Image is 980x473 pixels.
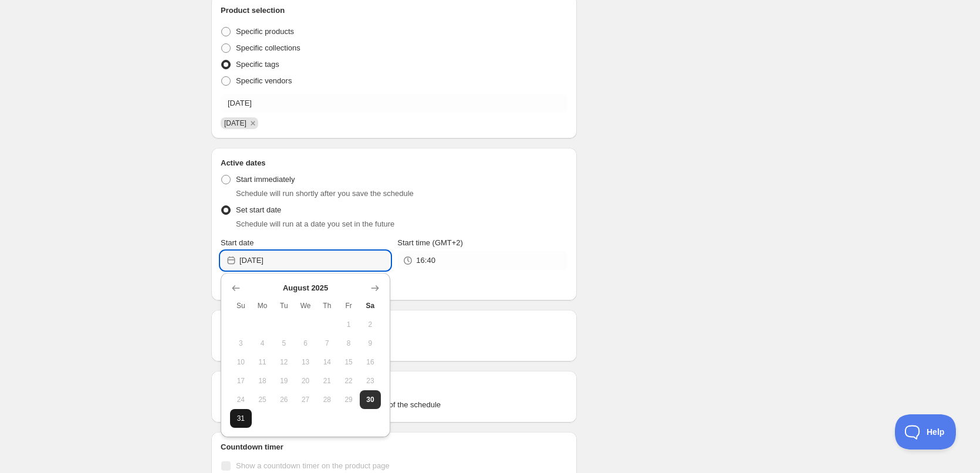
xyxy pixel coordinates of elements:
[321,395,333,404] span: 28
[321,376,333,386] span: 21
[256,395,269,404] span: 25
[295,353,316,371] button: Wednesday August 13 2025
[343,301,355,310] span: Fr
[299,376,312,386] span: 20
[295,296,316,315] th: Wednesday
[316,371,338,390] button: Thursday August 21 2025
[364,357,377,367] span: 16
[316,334,338,353] button: Thursday August 7 2025
[256,339,269,348] span: 4
[278,301,290,310] span: Tu
[343,395,355,404] span: 29
[228,280,244,296] button: Show previous month, July 2025
[316,353,338,371] button: Thursday August 14 2025
[343,376,355,386] span: 22
[364,339,377,348] span: 9
[235,357,247,367] span: 10
[221,441,567,453] h2: Countdown timer
[360,315,381,334] button: Saturday August 2 2025
[338,296,360,315] th: Friday
[224,119,246,127] span: 01/09/2025
[338,371,360,390] button: Friday August 22 2025
[273,371,295,390] button: Tuesday August 19 2025
[295,371,316,390] button: Wednesday August 20 2025
[230,390,252,409] button: Sunday August 24 2025
[360,296,381,315] th: Saturday
[236,219,394,228] span: Schedule will run at a date you set in the future
[273,390,295,409] button: Tuesday August 26 2025
[367,280,383,296] button: Show next month, September 2025
[278,339,290,348] span: 5
[273,353,295,371] button: Tuesday August 12 2025
[252,296,273,315] th: Monday
[221,380,567,392] h2: Tags
[295,334,316,353] button: Wednesday August 6 2025
[895,414,957,450] iframe: Toggle Customer Support
[364,320,377,329] span: 2
[221,5,567,16] h2: Product selection
[252,353,273,371] button: Monday August 11 2025
[252,334,273,353] button: Monday August 4 2025
[252,390,273,409] button: Monday August 25 2025
[299,339,312,348] span: 6
[360,334,381,353] button: Saturday August 9 2025
[273,296,295,315] th: Tuesday
[338,353,360,371] button: Friday August 15 2025
[316,390,338,409] button: Thursday August 28 2025
[221,157,567,169] h2: Active dates
[235,301,247,310] span: Su
[278,357,290,367] span: 12
[299,357,312,367] span: 13
[256,357,269,367] span: 11
[248,118,258,129] button: Remove 01/09/2025
[236,175,295,184] span: Start immediately
[338,390,360,409] button: Friday August 29 2025
[316,296,338,315] th: Thursday
[236,461,390,470] span: Show a countdown timer on the product page
[360,390,381,409] button: Today Saturday August 30 2025
[236,27,294,36] span: Specific products
[343,339,355,348] span: 8
[321,301,333,310] span: Th
[230,409,252,428] button: Sunday August 31 2025
[221,238,254,247] span: Start date
[343,357,355,367] span: 15
[299,395,312,404] span: 27
[273,334,295,353] button: Tuesday August 5 2025
[338,315,360,334] button: Friday August 1 2025
[252,371,273,390] button: Monday August 18 2025
[236,189,414,198] span: Schedule will run shortly after you save the schedule
[343,320,355,329] span: 1
[321,339,333,348] span: 7
[235,376,247,386] span: 17
[299,301,312,310] span: We
[256,301,269,310] span: Mo
[221,319,567,331] h2: Repeating
[235,339,247,348] span: 3
[236,205,281,214] span: Set start date
[364,376,377,386] span: 23
[235,414,247,423] span: 31
[278,376,290,386] span: 19
[236,76,292,85] span: Specific vendors
[230,371,252,390] button: Sunday August 17 2025
[321,357,333,367] span: 14
[235,395,247,404] span: 24
[230,296,252,315] th: Sunday
[230,353,252,371] button: Sunday August 10 2025
[360,353,381,371] button: Saturday August 16 2025
[236,43,300,52] span: Specific collections
[295,390,316,409] button: Wednesday August 27 2025
[278,395,290,404] span: 26
[230,334,252,353] button: Sunday August 3 2025
[360,371,381,390] button: Saturday August 23 2025
[236,60,279,69] span: Specific tags
[338,334,360,353] button: Friday August 8 2025
[397,238,463,247] span: Start time (GMT+2)
[256,376,269,386] span: 18
[364,395,377,404] span: 30
[364,301,377,310] span: Sa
